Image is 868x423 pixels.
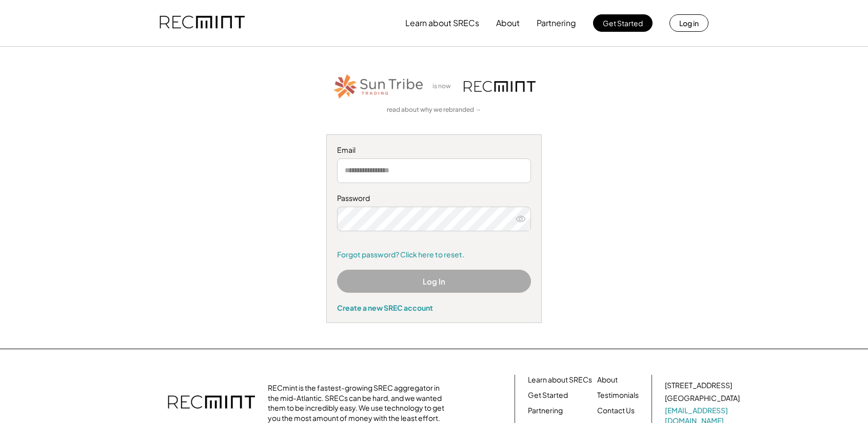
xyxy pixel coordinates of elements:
a: About [597,375,618,385]
div: RECmint is the fastest-growing SREC aggregator in the mid-Atlantic. SRECs can be hard, and we wan... [268,383,450,423]
button: Log In [337,270,531,293]
div: is now [430,82,459,91]
button: Partnering [537,13,576,33]
div: Password [337,193,531,204]
a: Contact Us [597,406,635,416]
img: STT_Horizontal_Logo%2B-%2BColor.png [332,72,425,100]
button: About [496,13,520,33]
img: recmint-logotype%403x.png [168,385,255,421]
div: [STREET_ADDRESS] [665,380,732,391]
div: Create a new SREC account [337,303,531,312]
div: Email [337,145,531,155]
a: Partnering [528,406,563,416]
a: read about why we rebranded → [387,106,481,114]
a: Testimonials [597,390,639,400]
button: Learn about SRECs [405,13,479,33]
button: Get Started [593,14,653,32]
a: Learn about SRECs [528,375,592,385]
img: recmint-logotype%403x.png [464,81,536,92]
div: [GEOGRAPHIC_DATA] [665,393,740,404]
a: Get Started [528,390,568,400]
img: recmint-logotype%403x.png [160,6,245,41]
a: Forgot password? Click here to reset. [337,250,531,260]
button: Log in [669,14,708,32]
